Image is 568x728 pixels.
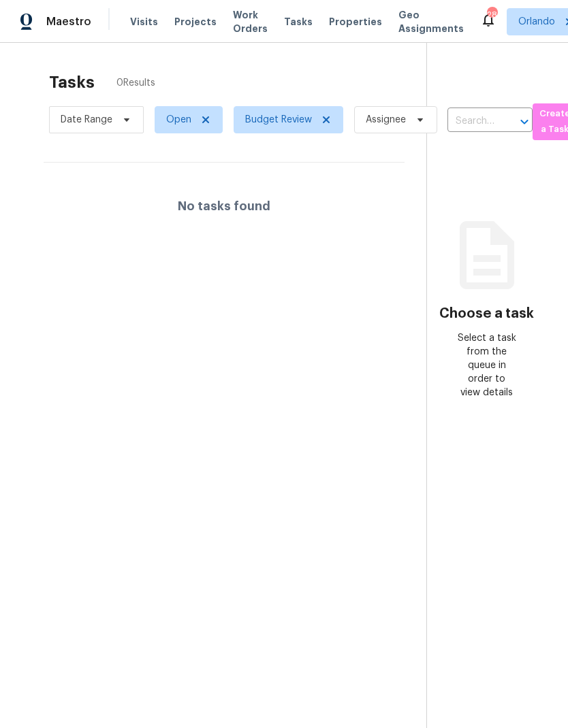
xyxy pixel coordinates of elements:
span: Date Range [61,113,112,127]
span: 0 Results [116,76,155,90]
button: Open [515,112,534,131]
div: 28 [487,8,496,22]
h2: Tasks [49,76,95,89]
span: Maestro [46,15,91,29]
span: Orlando [518,15,555,29]
h4: No tasks found [178,199,270,213]
input: Search by address [447,111,494,132]
span: Visits [130,15,158,29]
span: Budget Review [245,113,312,127]
span: Assignee [366,113,406,127]
span: Geo Assignments [398,8,464,35]
span: Projects [174,15,217,29]
span: Tasks [284,17,313,27]
h3: Choose a task [439,307,534,320]
div: Select a task from the queue in order to view details [457,331,516,399]
span: Properties [329,15,382,29]
span: Open [166,113,191,127]
span: Work Orders [233,8,268,35]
